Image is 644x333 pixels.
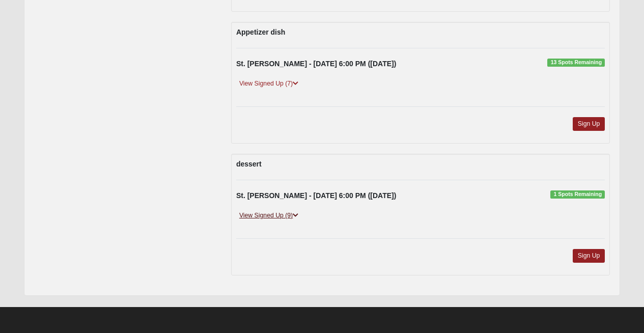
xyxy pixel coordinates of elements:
[550,190,605,199] span: 1 Spots Remaining
[236,60,396,68] strong: St. [PERSON_NAME] - [DATE] 6:00 PM ([DATE])
[236,28,285,36] strong: Appetizer dish
[573,249,605,263] a: Sign Up
[236,210,301,221] a: View Signed Up (9)
[236,160,262,168] strong: dessert
[573,117,605,131] a: Sign Up
[236,191,396,200] strong: St. [PERSON_NAME] - [DATE] 6:00 PM ([DATE])
[236,78,301,89] a: View Signed Up (7)
[547,59,605,67] span: 13 Spots Remaining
